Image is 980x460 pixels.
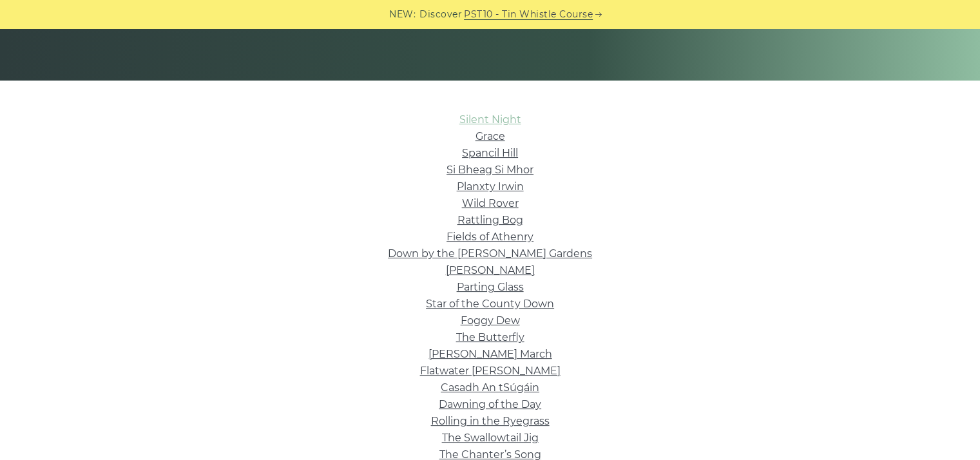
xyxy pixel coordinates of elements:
[462,147,518,159] a: Spancil Hill
[389,7,416,22] span: NEW:
[456,331,524,343] a: The Butterfly
[457,214,523,226] a: Rattling Bog
[420,365,561,377] a: Flatwater [PERSON_NAME]
[419,7,462,22] span: Discover
[464,7,593,22] a: PST10 - Tin Whistle Course
[447,231,533,243] a: Fields of Athenry
[428,348,552,360] a: [PERSON_NAME] March
[442,432,539,444] a: The Swallowtail Jig
[459,113,521,126] a: Silent Night
[426,298,554,310] a: Star of the County Down
[457,180,524,193] a: Planxty Irwin
[388,247,592,260] a: Down by the [PERSON_NAME] Gardens
[457,281,524,293] a: Parting Glass
[461,314,520,327] a: Foggy Dew
[446,264,535,276] a: [PERSON_NAME]
[431,415,550,427] a: Rolling in the Ryegrass
[462,197,519,209] a: Wild Rover
[476,130,505,142] a: Grace
[441,381,539,394] a: Casadh An tSúgáin
[447,164,533,176] a: Si­ Bheag Si­ Mhor
[439,398,541,410] a: Dawning of the Day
